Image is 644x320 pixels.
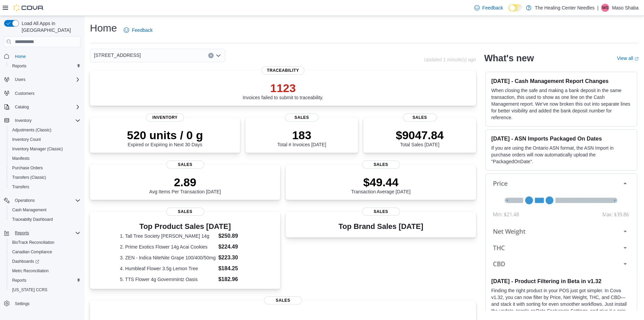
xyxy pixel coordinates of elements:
[12,229,80,237] span: Reports
[424,57,476,62] p: Updated 1 minute(s) ago
[90,21,117,35] h1: Home
[12,229,32,237] button: Reports
[12,196,38,205] button: Operations
[12,116,34,125] button: Inventory
[12,103,31,111] button: Catalog
[120,243,216,250] dt: 2. Prime Exotics Flower 14g Acai Cookies
[536,308,566,314] em: Beta Features
[216,53,221,58] button: Open list of options
[7,238,83,247] button: BioTrack Reconciliation
[9,238,80,247] span: BioTrack Reconciliation
[338,222,423,231] h3: Top Brand Sales [DATE]
[1,88,83,98] button: Customers
[396,128,444,147] div: Total Sales [DATE]
[491,145,631,165] p: If you are using the Ontario ASN format, the ASN Import in purchase orders will now automatically...
[9,154,32,163] a: Manifests
[362,161,400,169] span: Sales
[508,4,523,12] input: Dark Mode
[12,89,80,98] span: Customers
[12,52,80,60] span: Home
[12,146,63,152] span: Inventory Manager (Classic)
[1,299,83,308] button: Settings
[9,267,80,275] span: Metrc Reconciliation
[7,125,83,135] button: Adjustments (Classic)
[9,257,80,265] span: Dashboards
[218,243,250,251] dd: $224.49
[9,215,80,223] span: Traceabilty Dashboard
[218,232,250,240] dd: $250.89
[484,53,534,64] h2: What's new
[218,254,250,262] dd: $223.30
[9,286,50,294] a: [US_STATE] CCRS
[264,296,302,304] span: Sales
[9,145,66,153] a: Inventory Manager (Classic)
[120,265,216,272] dt: 4. Humbleaf Flower 3.5g Lemon Tree
[218,264,250,273] dd: $184.25
[166,161,204,169] span: Sales
[243,81,324,95] p: 1123
[12,287,47,293] span: [US_STATE] CCRS
[208,53,214,58] button: Clear input
[12,103,80,111] span: Catalog
[9,164,46,172] a: Purchase Orders
[7,215,83,224] button: Traceabilty Dashboard
[351,175,411,189] p: $49.44
[7,205,83,215] button: Cash Management
[15,104,29,110] span: Catalog
[132,27,152,34] span: Feedback
[12,207,46,213] span: Cash Management
[635,57,639,61] svg: External link
[12,217,53,222] span: Traceabilty Dashboard
[508,12,509,12] span: Dark Mode
[9,173,80,182] span: Transfers (Classic)
[491,135,631,142] h3: [DATE] - ASN Imports Packaged On Dates
[262,66,305,74] span: Traceability
[12,240,54,245] span: BioTrack Reconciliation
[12,196,80,205] span: Operations
[12,89,37,98] a: Customers
[12,156,29,161] span: Manifests
[12,116,80,125] span: Inventory
[9,248,55,256] a: Canadian Compliance
[7,257,83,266] a: Dashboards
[15,198,35,203] span: Operations
[12,76,80,84] span: Users
[12,278,26,283] span: Reports
[472,1,506,15] a: Feedback
[9,173,49,182] a: Transfers (Classic)
[597,4,599,12] p: |
[15,77,25,82] span: Users
[9,154,80,163] span: Manifests
[12,52,28,61] a: Home
[243,81,324,100] div: Invoices failed to submit to traceability.
[1,51,83,61] button: Home
[127,128,203,147] div: Expired or Expiring in Next 30 Days
[218,275,250,283] dd: $182.96
[15,118,31,123] span: Inventory
[277,128,326,142] p: 183
[120,276,216,283] dt: 5. TTS Flower 4g Governmintz Oasis
[1,102,83,112] button: Catalog
[9,183,80,191] span: Transfers
[9,126,54,134] a: Adjustments (Classic)
[146,113,184,122] span: Inventory
[120,254,216,261] dt: 3. ZEN - Indica NiteNite Grape 100/400/50mg
[9,276,80,284] span: Reports
[127,128,203,142] p: 520 units / 0 g
[7,285,83,295] button: [US_STATE] CCRS
[12,249,52,255] span: Canadian Compliance
[9,206,80,214] span: Cash Management
[149,175,221,194] div: Avg Items Per Transaction [DATE]
[351,175,411,194] div: Transaction Average [DATE]
[1,228,83,238] button: Reports
[9,164,80,172] span: Purchase Orders
[491,78,631,84] h3: [DATE] - Cash Management Report Changes
[617,56,639,61] a: View allExternal link
[491,87,631,121] p: When closing the safe and making a bank deposit in the same transaction, this used to show as one...
[120,233,216,239] dt: 1. Tall Tree Society [PERSON_NAME] 14g
[362,208,400,216] span: Sales
[9,206,49,214] a: Cash Management
[12,268,49,274] span: Metrc Reconciliation
[120,222,251,231] h3: Top Product Sales [DATE]
[7,247,83,257] button: Canadian Compliance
